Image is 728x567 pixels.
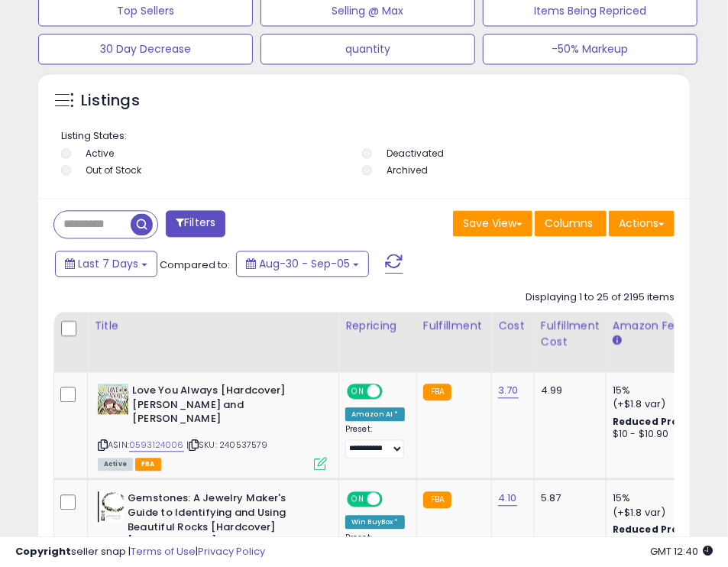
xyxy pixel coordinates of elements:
div: Cost [498,319,528,335]
a: Privacy Policy [198,544,265,559]
span: Columns [545,216,593,232]
span: All listings currently available for purchase on Amazon [98,458,133,471]
label: Active [86,147,114,160]
label: Archived [387,164,428,177]
b: Reduced Prof. Rng. [613,416,713,429]
button: Save View [453,211,532,237]
div: Title [94,319,332,335]
button: -50% Markeup [483,34,697,65]
div: Preset: [345,425,405,458]
a: 4.10 [498,491,517,507]
small: Amazon Fees. [613,335,622,348]
img: 61+NI0Qa2rL._SL40_.jpg [98,384,128,415]
div: 4.99 [541,384,594,398]
b: Gemstones: A Jewelry Maker's Guide to Identifying and Using Beautiful Rocks [Hardcover] [PERSON_N... [128,492,313,552]
label: Deactivated [387,147,444,160]
b: Love You Always [Hardcover] [PERSON_NAME] and [PERSON_NAME] [132,384,318,431]
label: Out of Stock [86,164,141,177]
span: ON [348,494,367,507]
a: 0593124006 [129,439,184,452]
span: Compared to: [160,258,230,273]
button: quantity [260,34,475,65]
span: Aug-30 - Sep-05 [259,257,350,272]
small: FBA [423,492,451,509]
strong: Copyright [15,544,71,559]
button: Columns [535,211,607,237]
div: 5.87 [541,492,594,506]
div: Fulfillment Cost [541,319,600,351]
div: Win BuyBox * [345,516,405,530]
h5: Listings [81,91,140,112]
a: 3.70 [498,384,519,399]
span: OFF [380,494,405,507]
div: Amazon AI * [345,408,405,422]
div: ASIN: [98,384,327,469]
span: ON [348,386,367,399]
span: OFF [380,386,405,399]
span: FBA [135,458,161,471]
div: Fulfillment [423,319,485,335]
p: Listing States: [61,130,671,144]
span: | SKU: 240537579 [186,439,268,452]
span: 2025-09-13 12:40 GMT [650,544,713,559]
a: Terms of Use [131,544,196,559]
button: 30 Day Decrease [38,34,253,65]
button: Filters [166,211,225,238]
small: FBA [423,384,451,401]
img: 41FNVRAzJ+L._SL40_.jpg [98,492,124,523]
div: seller snap | | [15,545,265,559]
div: Repricing [345,319,410,335]
div: Displaying 1 to 25 of 2195 items [526,291,675,306]
button: Aug-30 - Sep-05 [236,251,369,277]
button: Last 7 Days [55,251,157,277]
span: Last 7 Days [78,257,138,272]
button: Actions [609,211,675,237]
